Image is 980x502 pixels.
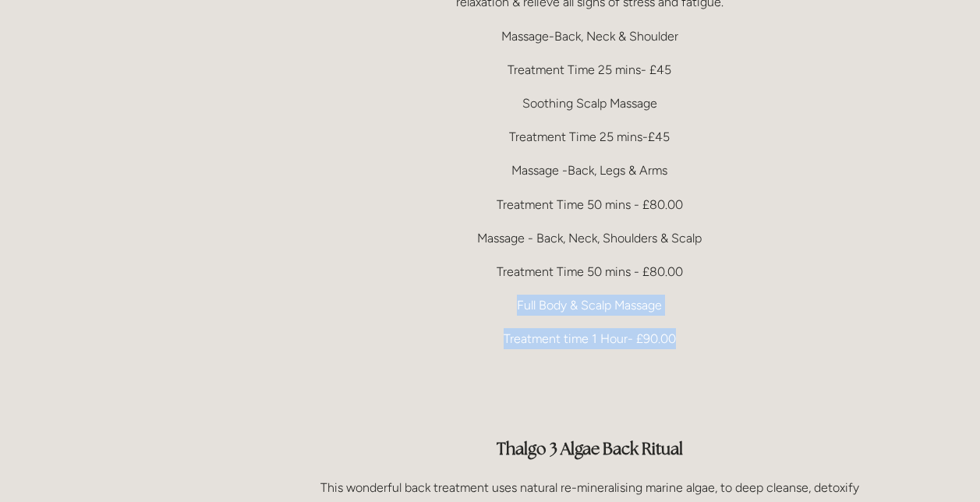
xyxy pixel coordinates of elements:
p: Massage -Back, Legs & Arms [317,160,863,181]
p: Treatment Time 25 mins-£45 [317,126,863,147]
p: Soothing Scalp Massage [317,93,863,114]
p: Massage - Back, Neck, Shoulders & Scalp [317,228,863,249]
p: Treatment time 1 Hour- £90.00 [317,328,863,349]
strong: Thalgo 3 Algae Back Ritual [497,438,683,459]
p: Full Body & Scalp Massage [317,295,863,316]
p: Treatment Time 50 mins - £80.00 [317,194,863,215]
p: Massage-Back, Neck & Shoulder [317,26,863,47]
p: Treatment Time 50 mins - £80.00 [317,261,863,282]
p: Treatment Time 25 mins- £45 [317,59,863,80]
